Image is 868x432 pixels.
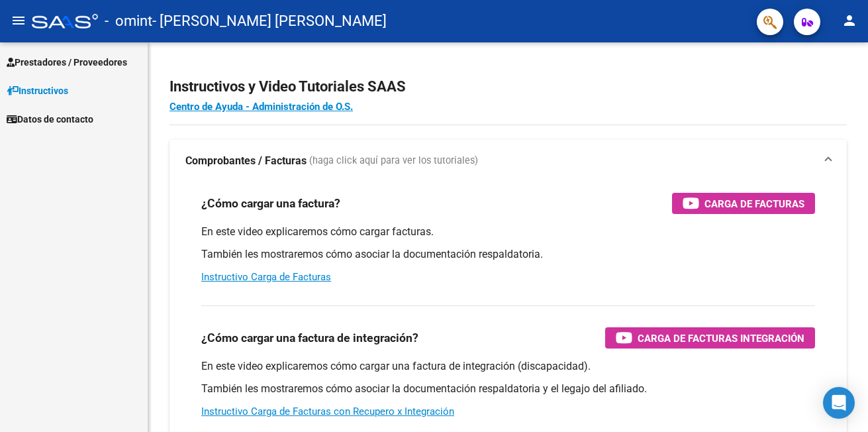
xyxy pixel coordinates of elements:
[185,154,307,168] strong: Comprobantes / Facturas
[201,359,815,374] p: En este video explicaremos cómo cargar una factura de integración (discapacidad).
[152,7,387,36] span: - [PERSON_NAME] [PERSON_NAME]
[201,194,340,213] h3: ¿Cómo cargar una factura?
[823,387,855,419] div: Open Intercom Messenger
[201,271,331,283] a: Instructivo Carga de Facturas
[638,330,804,347] span: Carga de Facturas Integración
[309,154,478,168] span: (haga click aquí para ver los tutoriales)
[7,112,93,127] span: Datos de contacto
[11,13,26,28] mat-icon: menu
[704,195,804,212] span: Carga de Facturas
[201,329,418,347] h3: ¿Cómo cargar una factura de integración?
[7,83,68,98] span: Instructivos
[842,13,857,28] mat-icon: person
[201,382,815,396] p: También les mostraremos cómo asociar la documentación respaldatoria y el legajo del afiliado.
[169,140,847,182] mat-expansion-panel-header: Comprobantes / Facturas (haga click aquí para ver los tutoriales)
[605,327,815,349] button: Carga de Facturas Integración
[672,193,815,214] button: Carga de Facturas
[105,7,152,36] span: - omint
[7,55,127,70] span: Prestadores / Proveedores
[169,101,353,113] a: Centro de Ayuda - Administración de O.S.
[201,247,815,262] p: También les mostraremos cómo asociar la documentación respaldatoria.
[201,225,815,239] p: En este video explicaremos cómo cargar facturas.
[201,405,454,417] a: Instructivo Carga de Facturas con Recupero x Integración
[169,74,847,99] h2: Instructivos y Video Tutoriales SAAS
